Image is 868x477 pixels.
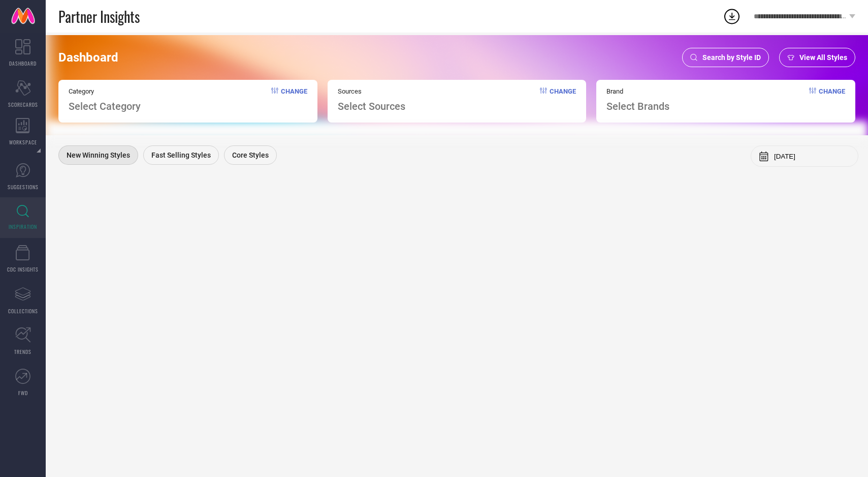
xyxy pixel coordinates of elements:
span: Core Styles [232,151,269,159]
span: Sources [338,87,405,95]
span: Change [550,87,576,112]
span: SCORECARDS [8,101,38,108]
span: FWD [18,389,28,397]
span: DASHBOARD [9,59,37,67]
span: Select Category [69,100,141,112]
span: INSPIRATION [9,223,37,230]
span: COLLECTIONS [8,307,38,315]
span: WORKSPACE [9,138,37,146]
span: Fast Selling Styles [151,151,211,159]
span: New Winning Styles [67,151,130,159]
span: Select Sources [338,100,405,112]
span: Partner Insights [58,6,140,27]
input: Select month [774,153,850,160]
span: SUGGESTIONS [8,183,39,191]
span: Dashboard [58,50,118,65]
div: Open download list [723,7,741,25]
span: Change [281,87,307,112]
span: Brand [606,87,669,95]
span: Search by Style ID [702,53,761,62]
span: Select Brands [606,100,669,112]
span: Change [819,87,845,112]
span: Category [69,87,141,95]
span: View All Styles [799,53,847,62]
span: TRENDS [14,348,31,355]
span: CDC INSIGHTS [7,265,39,273]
